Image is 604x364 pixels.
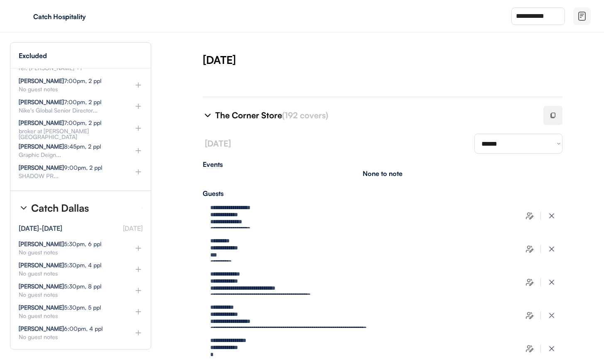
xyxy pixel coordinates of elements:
[19,305,101,310] div: 5:30pm, 5 ppl
[525,278,534,286] img: users-edit.svg
[19,52,47,59] div: Excluded
[134,124,142,132] img: plus%20%281%29.svg
[577,11,587,21] img: file-02.svg
[548,344,556,353] img: x-close%20%283%29.svg
[548,212,556,220] img: x-close%20%283%29.svg
[19,249,121,255] div: No guest notes
[19,334,121,340] div: No guest notes
[33,13,138,20] div: Catch Hospitality
[19,107,121,113] div: Nike's Global Senior Director...
[548,245,556,253] img: x-close%20%283%29.svg
[19,77,64,84] strong: [PERSON_NAME]
[203,52,604,67] div: [DATE]
[19,173,121,179] div: SHADOW PR...
[19,98,64,105] strong: [PERSON_NAME]
[134,286,142,295] img: plus%20%281%29.svg
[19,225,62,232] div: [DATE]-[DATE]
[19,262,101,268] div: 5:30pm, 4 ppl
[134,102,142,110] img: plus%20%281%29.svg
[19,78,101,84] div: 7:00pm, 2 ppl
[525,245,534,253] img: users-edit.svg
[19,119,64,126] strong: [PERSON_NAME]
[19,304,64,311] strong: [PERSON_NAME]
[19,326,103,332] div: 6:00pm, 4 ppl
[282,110,328,120] font: (192 covers)
[134,244,142,252] img: plus%20%281%29.svg
[31,203,89,213] div: Catch Dallas
[134,308,142,316] img: plus%20%281%29.svg
[19,143,64,150] strong: [PERSON_NAME]
[134,81,142,89] img: plus%20%281%29.svg
[203,190,562,197] div: Guests
[19,283,64,290] strong: [PERSON_NAME]
[134,168,142,176] img: plus%20%281%29.svg
[19,152,121,158] div: Graphic Deign...
[19,86,121,92] div: No guest notes
[19,313,121,319] div: No guest notes
[19,325,64,332] strong: [PERSON_NAME]
[134,329,142,337] img: plus%20%281%29.svg
[134,265,142,274] img: plus%20%281%29.svg
[203,110,213,120] img: chevron-right%20%281%29.svg
[363,170,403,177] div: None to note
[19,165,102,171] div: 9:00pm, 2 ppl
[548,278,556,286] img: x-close%20%283%29.svg
[525,212,534,220] img: users-edit.svg
[19,261,64,269] strong: [PERSON_NAME]
[19,65,121,71] div: ref: [PERSON_NAME] +1
[123,224,142,232] font: [DATE]
[19,240,64,247] strong: [PERSON_NAME]
[134,147,142,155] img: plus%20%281%29.svg
[548,311,556,320] img: x-close%20%283%29.svg
[525,344,534,353] img: users-edit.svg
[19,99,101,105] div: 7:00pm, 2 ppl
[19,241,101,247] div: 5:30pm, 6 ppl
[19,283,101,289] div: 5:30pm, 8 ppl
[19,120,101,126] div: 7:00pm, 2 ppl
[19,144,101,149] div: 8:45pm, 2 ppl
[19,292,121,298] div: No guest notes
[17,10,30,23] img: yH5BAEAAAAALAAAAAABAAEAAAIBRAA7
[525,311,534,320] img: users-edit.svg
[203,161,562,168] div: Events
[205,138,231,149] font: [DATE]
[215,110,533,121] div: The Corner Store
[19,164,64,171] strong: [PERSON_NAME]
[19,271,121,276] div: No guest notes
[19,203,29,213] img: chevron-right%20%281%29.svg
[19,128,121,140] div: broker at [PERSON_NAME][GEOGRAPHIC_DATA]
